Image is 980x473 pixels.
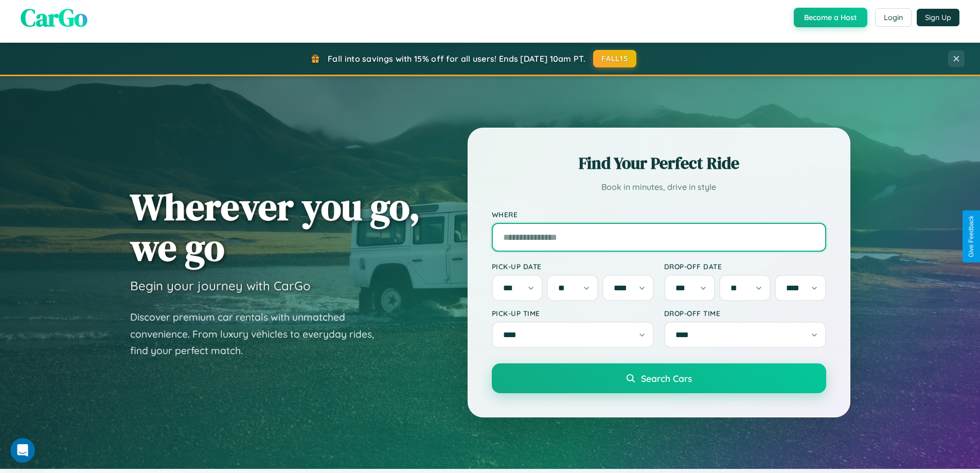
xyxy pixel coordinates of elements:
p: Discover premium car rentals with unmatched convenience. From luxury vehicles to everyday rides, ... [130,309,387,359]
span: CarGo [21,1,87,34]
button: FALL15 [593,50,636,67]
div: Give Feedback [968,216,975,257]
label: Drop-off Time [664,309,826,318]
button: Login [875,8,912,27]
label: Drop-off Date [664,262,826,271]
button: Become a Host [794,8,867,27]
span: Fall into savings with 15% off for all users! Ends [DATE] 10am PT. [328,54,585,64]
button: Sign Up [917,9,959,26]
p: Book in minutes, drive in style [492,180,826,195]
label: Pick-up Date [492,262,654,271]
label: Pick-up Time [492,309,654,318]
h3: Begin your journey with CarGo [130,278,311,293]
span: Search Cars [641,373,692,384]
h2: Find Your Perfect Ride [492,152,826,174]
label: Where [492,210,826,219]
button: Search Cars [492,363,826,393]
iframe: Intercom live chat [10,438,35,463]
h1: Wherever you go, we go [130,186,420,268]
